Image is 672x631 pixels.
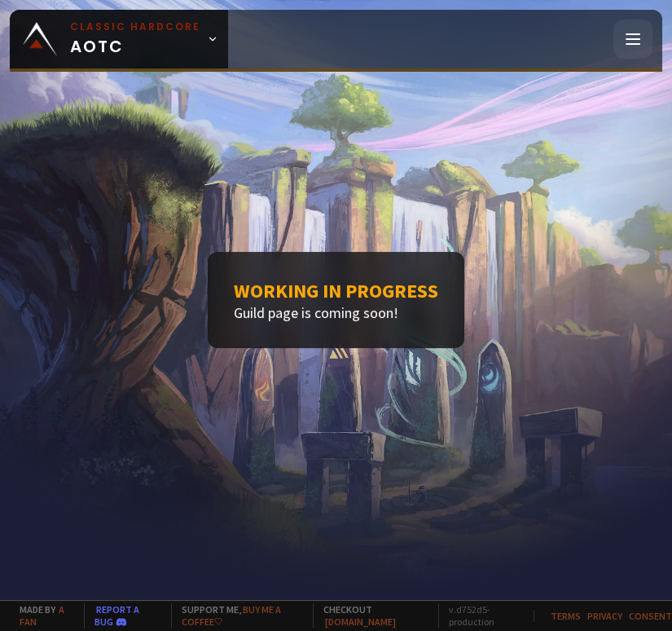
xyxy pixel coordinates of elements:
[171,603,303,628] span: Support me,
[551,610,581,622] a: Terms
[325,616,396,628] a: [DOMAIN_NAME]
[629,610,672,622] a: Consent
[587,610,622,622] a: Privacy
[438,603,524,628] span: v. d752d5 - production
[10,10,228,68] a: Classic HardcoreAOTC
[234,278,438,303] h1: Working in progress
[10,603,74,628] span: Made by
[313,603,428,628] span: Checkout
[70,20,200,59] span: AOTC
[20,603,64,628] a: a fan
[70,20,200,34] small: Classic Hardcore
[94,603,139,628] a: Report a bug
[182,603,281,628] a: Buy me a coffee
[208,252,464,348] div: Guild page is coming soon!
